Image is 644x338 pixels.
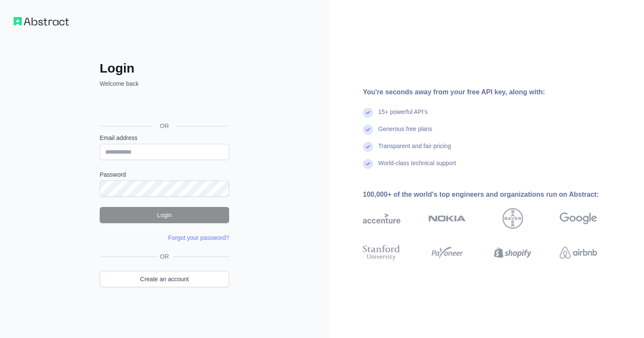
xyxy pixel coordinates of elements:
img: accenture [363,208,400,229]
img: Workflow [14,17,69,26]
iframe: Sign in with Google Button [95,97,232,116]
img: payoneer [428,243,466,262]
label: Email address [100,134,229,142]
p: Welcome back [100,79,229,88]
div: Transparent and fair pricing [378,142,451,159]
img: check mark [363,159,373,169]
img: check mark [363,108,373,118]
img: airbnb [560,243,597,262]
div: World-class technical support [378,159,456,176]
div: You're seconds away from your free API key, along with: [363,87,624,97]
a: Forgot your password? [168,234,229,241]
img: check mark [363,142,373,152]
button: Login [100,207,229,223]
img: bayer [503,208,523,229]
h2: Login [100,61,229,76]
div: Generous free plans [378,125,432,142]
a: Create an account [100,271,229,287]
div: 100,000+ of the world's top engineers and organizations run on Abstract: [363,189,624,200]
img: check mark [363,125,373,135]
div: 15+ powerful API's [378,108,428,125]
img: shopify [494,243,532,262]
span: OR [157,252,172,261]
img: google [560,208,597,229]
img: nokia [428,208,466,229]
span: OR [153,122,176,130]
img: stanford university [363,243,400,262]
label: Password [100,170,229,179]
